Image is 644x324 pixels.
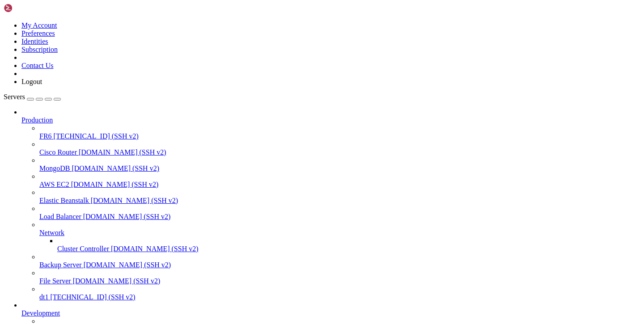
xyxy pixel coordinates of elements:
[39,148,640,156] a: Cisco Router [DOMAIN_NAME] (SSH v2)
[57,245,109,252] span: Cluster Controller
[39,229,640,237] a: Network
[39,140,640,156] li: Cisco Router [DOMAIN_NAME] (SSH v2)
[71,181,159,188] span: [DOMAIN_NAME] (SSH v2)
[50,293,135,301] span: [TECHNICAL_ID] (SSH v2)
[39,197,89,204] span: Elastic Beanstalk
[4,93,25,101] span: Servers
[21,46,58,53] a: Subscription
[39,132,52,140] span: FR6
[39,156,640,173] li: MongoDB [DOMAIN_NAME] (SSH v2)
[4,93,61,101] a: Servers
[39,213,640,221] a: Load Balancer [DOMAIN_NAME] (SSH v2)
[39,285,640,301] li: dt1 [TECHNICAL_ID] (SSH v2)
[73,277,161,285] span: [DOMAIN_NAME] (SSH v2)
[39,293,48,301] span: dt1
[21,38,48,45] a: Identities
[39,277,71,285] span: File Server
[39,277,640,285] a: File Server [DOMAIN_NAME] (SSH v2)
[21,309,60,317] span: Development
[39,221,640,253] li: Network
[4,4,55,13] img: Shellngn
[39,164,70,172] span: MongoDB
[39,261,640,269] a: Backup Server [DOMAIN_NAME] (SSH v2)
[21,309,640,317] a: Development
[21,21,57,29] a: My Account
[39,229,64,236] span: Network
[111,245,199,252] span: [DOMAIN_NAME] (SSH v2)
[57,245,640,253] a: Cluster Controller [DOMAIN_NAME] (SSH v2)
[39,132,640,140] a: FR6 [TECHNICAL_ID] (SSH v2)
[21,108,640,301] li: Production
[39,124,640,140] li: FR6 [TECHNICAL_ID] (SSH v2)
[39,213,81,220] span: Load Balancer
[39,189,640,205] li: Elastic Beanstalk [DOMAIN_NAME] (SSH v2)
[57,237,640,253] li: Cluster Controller [DOMAIN_NAME] (SSH v2)
[39,173,640,189] li: AWS EC2 [DOMAIN_NAME] (SSH v2)
[39,293,640,301] a: dt1 [TECHNICAL_ID] (SSH v2)
[39,197,640,205] a: Elastic Beanstalk [DOMAIN_NAME] (SSH v2)
[39,205,640,221] li: Load Balancer [DOMAIN_NAME] (SSH v2)
[39,253,640,269] li: Backup Server [DOMAIN_NAME] (SSH v2)
[39,181,69,188] span: AWS EC2
[54,132,139,140] span: [TECHNICAL_ID] (SSH v2)
[21,116,53,124] span: Production
[39,269,640,285] li: File Server [DOMAIN_NAME] (SSH v2)
[39,164,640,173] a: MongoDB [DOMAIN_NAME] (SSH v2)
[79,148,166,156] span: [DOMAIN_NAME] (SSH v2)
[39,181,640,189] a: AWS EC2 [DOMAIN_NAME] (SSH v2)
[84,261,171,269] span: [DOMAIN_NAME] (SSH v2)
[39,261,82,269] span: Backup Server
[83,213,171,220] span: [DOMAIN_NAME] (SSH v2)
[21,116,640,124] a: Production
[21,62,54,69] a: Contact Us
[91,197,178,204] span: [DOMAIN_NAME] (SSH v2)
[72,164,159,172] span: [DOMAIN_NAME] (SSH v2)
[39,148,77,156] span: Cisco Router
[21,29,55,37] a: Preferences
[21,78,42,85] a: Logout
